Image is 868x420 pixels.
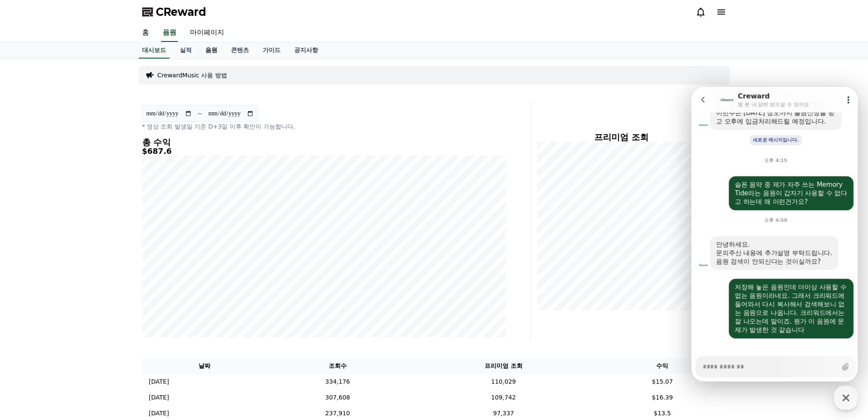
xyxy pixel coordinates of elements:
[149,409,169,418] p: [DATE]
[199,42,224,59] a: 음원
[197,109,203,119] p: ~
[599,390,726,405] td: $16.39
[287,42,325,59] a: 공지사항
[408,358,599,374] th: 프리미엄 조회
[139,42,170,59] a: 대시보드
[142,138,506,147] h4: 총 수익
[408,390,599,405] td: 109,742
[408,374,599,390] td: 110,029
[142,358,267,374] th: 날짜
[267,390,408,405] td: 307,608
[599,374,726,390] td: $15.07
[142,147,506,156] h5: $687.6
[183,24,231,42] a: 마이페이지
[173,42,199,59] a: 실적
[537,132,706,142] h4: 프리미엄 조회
[149,377,169,386] p: [DATE]
[691,87,858,382] iframe: Channel chat
[267,374,408,390] td: 334,176
[158,71,227,79] a: CrewardMusic 사용 방법
[599,358,726,374] th: 수익
[267,358,408,374] th: 조회수
[149,393,169,402] p: [DATE]
[256,42,287,59] a: 가이드
[142,5,206,19] a: CReward
[156,5,206,19] span: CReward
[161,24,178,42] a: 음원
[135,24,156,42] a: 홈
[142,122,506,131] p: * 영상 조회 발생일 기준 D+3일 이후 확인이 가능합니다.
[224,42,256,59] a: 콘텐츠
